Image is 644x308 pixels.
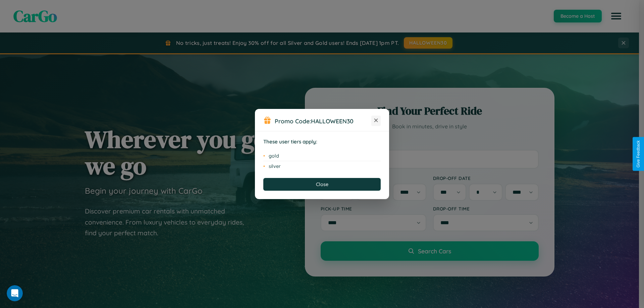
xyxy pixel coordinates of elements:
[311,117,354,125] b: HALLOWEEN30
[636,140,641,168] div: Give Feedback
[263,161,381,171] li: silver
[7,285,23,301] iframe: Intercom live chat
[263,178,381,191] button: Close
[263,151,381,161] li: gold
[263,138,317,145] strong: These user tiers apply:
[275,117,371,125] h3: Promo Code:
